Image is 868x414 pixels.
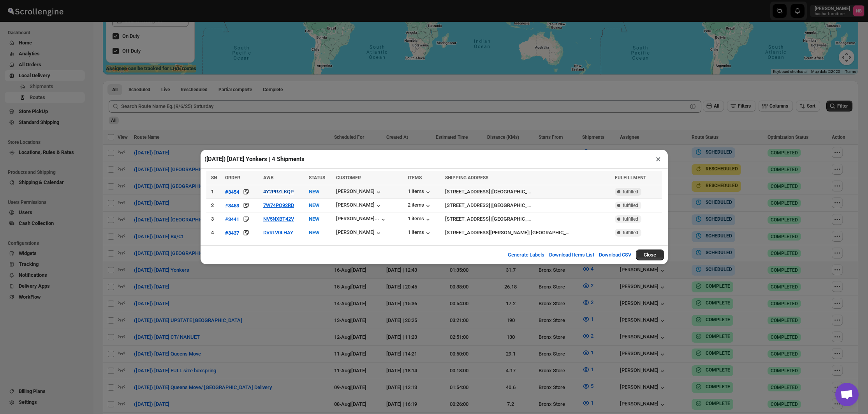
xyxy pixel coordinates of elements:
span: AWB [263,175,274,180]
div: | [445,229,610,237]
div: [STREET_ADDRESS] [445,215,490,223]
div: [GEOGRAPHIC_DATA] [531,229,572,237]
span: fulfilled [623,202,638,209]
div: [GEOGRAPHIC_DATA] [492,188,533,196]
span: CUSTOMER [336,175,361,180]
button: 1 items [408,216,432,223]
span: fulfilled [623,216,638,222]
div: [STREET_ADDRESS] [445,202,490,209]
h2: ([DATE]) [DATE] Yonkers | 4 Shipments [204,155,305,163]
td: 1 [206,185,223,199]
button: Generate Labels [503,247,549,263]
span: NEW [309,202,319,208]
div: [GEOGRAPHIC_DATA] [492,215,533,223]
div: #3441 [225,216,239,222]
button: 1 items [408,229,432,237]
button: [PERSON_NAME] [336,202,382,210]
button: #3441 [225,215,239,223]
span: SHIPPING ADDRESS [445,175,488,180]
a: Open chat [835,383,859,406]
div: | [445,202,610,209]
button: #3454 [225,188,239,196]
div: [GEOGRAPHIC_DATA] [492,202,533,209]
div: #3437 [225,230,239,236]
span: ORDER [225,175,240,180]
button: DVRLV0LHAY [263,230,293,235]
button: #3437 [225,229,239,237]
div: [STREET_ADDRESS] [445,188,490,196]
span: SN [211,175,217,180]
span: STATUS [309,175,325,180]
span: fulfilled [623,230,638,236]
span: ITEMS [408,175,422,180]
div: #3453 [225,203,239,209]
div: | [445,215,610,223]
button: Close [636,249,664,260]
button: [PERSON_NAME] [336,188,382,196]
button: 4Y2PRZLKQP [263,189,294,195]
span: fulfilled [623,189,638,195]
button: Download Items List [544,247,599,263]
span: NEW [309,230,319,235]
button: [PERSON_NAME]... [336,216,387,223]
div: | [445,188,610,196]
button: #3453 [225,202,239,209]
td: 4 [206,226,223,240]
button: 2 items [408,202,432,210]
button: NV5NXBT42V [263,216,294,222]
td: 3 [206,212,223,226]
button: Download CSV [594,247,636,263]
span: NEW [309,189,319,195]
td: 2 [206,199,223,212]
button: 7W74PQ92RD [263,202,294,208]
div: [STREET_ADDRESS][PERSON_NAME] [445,229,529,237]
div: #3454 [225,189,239,195]
span: NEW [309,216,319,222]
button: [PERSON_NAME] [336,229,382,237]
button: × [653,154,664,165]
span: FULFILLMENT [615,175,646,180]
button: 1 items [408,188,432,196]
div: [PERSON_NAME]... [336,216,379,221]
